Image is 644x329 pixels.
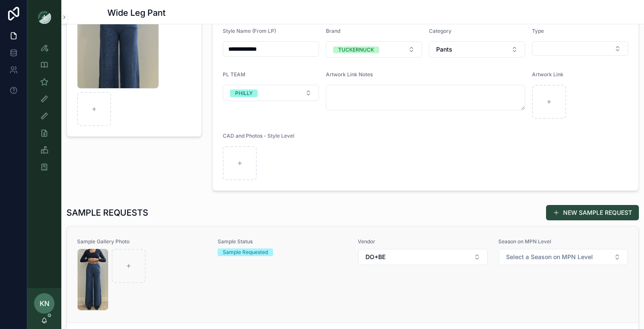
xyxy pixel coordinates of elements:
span: Brand [326,28,340,34]
button: Select Button [532,41,628,56]
h1: Wide Leg Pant [107,7,166,19]
span: Artwork Link Notes [326,71,373,78]
div: TUCKERNUCK [338,46,374,53]
span: CAD and Photos - Style Level [223,133,294,139]
button: Select Button [358,249,488,265]
span: DO+BE [365,253,385,261]
span: Pants [436,45,452,54]
div: PHILLY [235,89,253,97]
button: Select Button [499,249,628,265]
img: Screenshot-2025-09-02-at-11.58.22-AM.png [78,249,108,310]
h1: SAMPLE REQUESTS [66,207,148,219]
span: Sample Status [218,238,348,245]
span: Sample Gallery Photo [77,238,207,245]
button: Select Button [429,41,525,58]
div: scrollable content [27,34,61,186]
span: Type [532,28,544,34]
span: KN [40,298,49,309]
span: Vendor [358,238,488,245]
img: App logo [37,10,51,24]
span: Style Name (From LP) [223,28,276,34]
button: Select Button [223,85,319,101]
div: Sample Requested [223,248,268,256]
button: Select Button [326,41,422,58]
a: Sample Gallery PhotoScreenshot-2025-09-02-at-11.58.22-AM.pngSample StatusSample RequestedVendorSe... [67,226,638,323]
span: Category [429,28,451,34]
span: Season on MPN Level [498,238,629,245]
button: NEW SAMPLE REQUEST [546,205,639,220]
span: Select a Season on MPN Level [506,253,593,261]
span: Artwork Link [532,71,563,78]
span: PL TEAM [223,71,245,78]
